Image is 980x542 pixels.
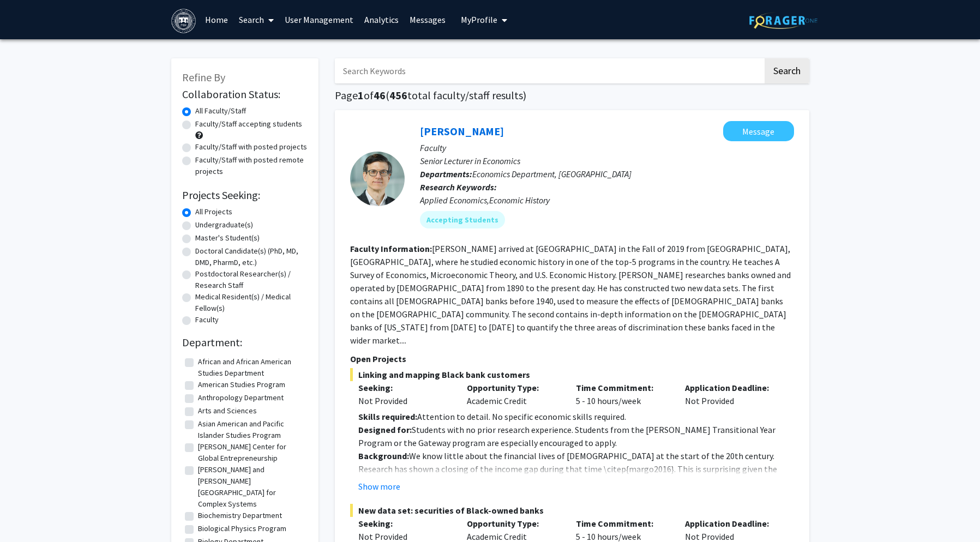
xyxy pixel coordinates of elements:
[350,352,794,365] p: Open Projects
[350,243,432,254] b: Faculty Information:
[198,418,305,441] label: Asian American and Pacific Islander Studies Program
[195,105,246,117] label: All Faculty/Staff
[576,381,669,394] p: Time Commitment:
[374,88,386,102] span: 46
[358,517,451,530] p: Seeking:
[195,291,308,314] label: Medical Resident(s) / Medical Fellow(s)
[182,189,308,202] h2: Projects Seeking:
[198,356,305,379] label: African and African American Studies Department
[195,154,308,177] label: Faculty/Staff with posted remote projects
[182,336,308,349] h2: Department:
[195,268,308,291] label: Postdoctoral Researcher(s) / Research Staff
[420,124,504,138] a: [PERSON_NAME]
[420,154,794,167] p: Senior Lecturer in Economics
[459,381,568,407] div: Academic Credit
[723,121,794,141] button: Message Geoff Clarke
[200,1,233,39] a: Home
[677,381,786,407] div: Not Provided
[358,410,794,423] p: Attention to detail. No specific economic skills required.
[182,70,225,84] span: Refine By
[350,243,791,346] fg-read-more: [PERSON_NAME] arrived at [GEOGRAPHIC_DATA] in the Fall of 2019 from [GEOGRAPHIC_DATA], [GEOGRAPHI...
[195,206,232,218] label: All Projects
[389,88,407,102] span: 456
[198,405,257,417] label: Arts and Sciences
[350,504,794,517] span: New data set: securities of Black-owned banks
[350,368,794,381] span: Linking and mapping Black bank customers
[195,219,253,231] label: Undergraduate(s)
[358,88,364,102] span: 1
[420,168,472,179] b: Departments:
[198,523,286,534] label: Biological Physics Program
[358,450,409,461] strong: Background:
[279,1,359,39] a: User Management
[685,517,778,530] p: Application Deadline:
[467,517,560,530] p: Opportunity Type:
[195,118,302,130] label: Faculty/Staff accepting students
[420,194,794,207] div: Applied Economics,Economic History
[359,1,404,39] a: Analytics
[358,423,794,449] p: Students with no prior research experience. Students from the [PERSON_NAME] Transitional Year Pro...
[765,58,809,83] button: Search
[195,314,219,326] label: Faculty
[358,424,412,435] strong: Designed for:
[358,411,417,422] strong: Skills required:
[420,182,497,192] b: Research Keywords:
[182,88,308,101] h2: Collaboration Status:
[198,441,305,464] label: [PERSON_NAME] Center for Global Entrepreneurship
[335,89,809,102] h1: Page of ( total faculty/staff results)
[420,211,505,228] mat-chip: Accepting Students
[568,381,677,407] div: 5 - 10 hours/week
[358,480,400,493] button: Show more
[420,141,794,154] p: Faculty
[404,1,451,39] a: Messages
[358,381,451,394] p: Seeking:
[358,394,451,407] div: Not Provided
[685,381,778,394] p: Application Deadline:
[198,392,284,404] label: Anthropology Department
[195,141,307,153] label: Faculty/Staff with posted projects
[198,379,285,390] label: American Studies Program
[467,381,560,394] p: Opportunity Type:
[749,12,817,29] img: ForagerOne Logo
[472,168,632,179] span: Economics Department, [GEOGRAPHIC_DATA]
[171,9,196,33] img: Brandeis University Logo
[195,245,308,268] label: Doctoral Candidate(s) (PhD, MD, DMD, PharmD, etc.)
[198,510,282,521] label: Biochemistry Department
[335,58,763,83] input: Search Keywords
[198,464,305,510] label: [PERSON_NAME] and [PERSON_NAME][GEOGRAPHIC_DATA] for Complex Systems
[358,449,794,515] p: We know little about the financial lives of [DEMOGRAPHIC_DATA] at the start of the 20th century. ...
[233,1,279,39] a: Search
[576,517,669,530] p: Time Commitment:
[461,14,497,25] span: My Profile
[195,232,260,244] label: Master's Student(s)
